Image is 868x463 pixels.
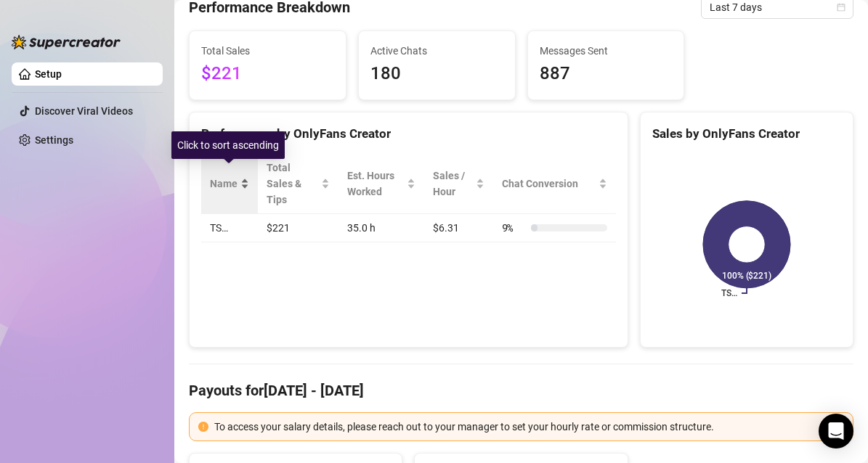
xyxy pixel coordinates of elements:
a: Settings [35,134,73,146]
span: 180 [370,60,503,88]
th: Chat Conversion [493,154,616,214]
div: Open Intercom Messenger [819,414,853,448]
h4: Payouts for [DATE] - [DATE] [189,380,853,401]
th: Total Sales & Tips [258,154,338,214]
img: logo-BBDzfeDw.svg [12,35,121,49]
th: Name [201,154,258,214]
span: Sales / Hour [433,168,473,200]
div: Est. Hours Worked [347,168,404,200]
div: Click to sort ascending [171,131,285,159]
a: Discover Viral Videos [35,105,133,117]
span: 9 % [502,220,525,236]
span: 887 [540,60,673,88]
th: Sales / Hour [424,154,493,214]
div: Sales by OnlyFans Creator [652,124,841,144]
div: To access your salary details, please reach out to your manager to set your hourly rate or commis... [214,419,844,435]
td: 35.0 h [338,214,424,242]
span: Messages Sent [540,43,673,59]
a: Setup [35,68,62,80]
td: TS… [201,214,258,242]
span: Total Sales & Tips [267,160,318,208]
text: TS… [721,288,737,298]
span: Name [210,176,238,192]
td: $221 [258,214,338,242]
div: Performance by OnlyFans Creator [201,124,616,144]
span: Chat Conversion [502,176,596,192]
span: calendar [837,3,845,12]
span: $221 [201,60,334,88]
span: Active Chats [370,43,503,59]
span: exclamation-circle [198,422,208,432]
td: $6.31 [424,214,493,242]
span: Total Sales [201,43,334,59]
